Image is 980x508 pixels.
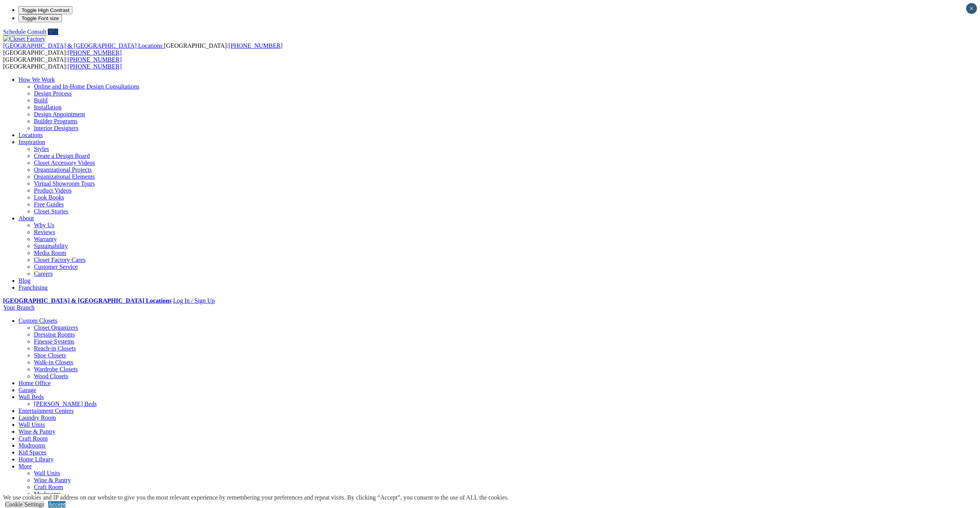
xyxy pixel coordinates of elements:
[34,243,68,249] a: Sustainability
[18,421,45,428] a: Wall Units
[34,187,72,194] a: Product Videos
[34,270,53,277] a: Careers
[3,29,46,35] a: Schedule Consult
[3,42,162,49] span: [GEOGRAPHIC_DATA] & [GEOGRAPHIC_DATA] Locations
[34,194,64,201] a: Look Books
[34,111,85,117] a: Design Appointment
[3,304,34,311] a: Your Branch
[3,494,509,501] div: We use cookies and IP address on our website to give you the most relevant experience by remember...
[3,35,45,42] img: Closet Factory
[34,324,78,331] a: Closet Organizers
[228,42,282,49] a: [PHONE_NUMBER]
[34,201,64,208] a: Free Guides
[34,477,71,483] a: Wine & Pantry
[34,470,60,476] a: Wall Units
[48,501,65,508] a: Accept
[34,153,90,159] a: Create a Design Board
[34,236,57,242] a: Warranty
[5,501,44,508] a: Cookie Settings
[68,56,122,63] a: [PHONE_NUMBER]
[34,484,63,490] a: Craft Room
[18,139,45,145] a: Inspiration
[34,263,78,270] a: Customer Service
[34,491,61,497] a: Mudrooms
[34,373,68,379] a: Wood Closets
[18,456,54,463] a: Home Library
[3,42,283,56] span: [GEOGRAPHIC_DATA]: [GEOGRAPHIC_DATA]:
[34,159,95,166] a: Closet Accessory Videos
[34,166,92,173] a: Organizational Projects
[34,104,62,111] a: Installation
[966,3,977,14] button: Close
[34,118,77,124] a: Builder Programs
[34,83,139,90] a: Online and In-Home Design Consultations
[18,317,57,324] a: Custom Closets
[34,180,95,187] a: Virtual Showroom Tours
[34,229,55,235] a: Reviews
[34,90,72,97] a: Design Process
[3,297,171,304] a: [GEOGRAPHIC_DATA] & [GEOGRAPHIC_DATA] Locations
[173,297,214,304] a: Log In / Sign Up
[18,14,62,22] button: Toggle Font size
[18,380,51,386] a: Home Office
[18,132,43,138] a: Locations
[34,366,78,372] a: Wardrobe Closets
[18,76,55,83] a: How We Work
[34,331,75,338] a: Dressing Rooms
[18,435,48,442] a: Craft Room
[18,387,36,393] a: Garage
[34,125,79,131] a: Interior Designers
[18,215,34,221] a: About
[22,15,59,21] span: Toggle Font size
[18,277,30,284] a: Blog
[18,6,72,14] button: Toggle High Contrast
[34,401,97,407] a: [PERSON_NAME] Beds
[34,359,73,365] a: Walk-in Closets
[34,250,66,256] a: Media Room
[18,463,32,469] a: More menu text will display only on big screen
[18,449,46,456] a: Kid Spaces
[3,56,122,70] span: [GEOGRAPHIC_DATA]: [GEOGRAPHIC_DATA]:
[18,428,55,435] a: Wine & Pantry
[48,29,58,35] a: Call
[18,394,44,400] a: Wall Beds
[34,173,95,180] a: Organizational Elements
[34,146,49,152] a: Styles
[18,442,45,449] a: Mudrooms
[34,345,76,352] a: Reach-in Closets
[34,338,74,345] a: Finesse Systems
[34,208,68,215] a: Closet Stories
[3,42,164,49] a: [GEOGRAPHIC_DATA] & [GEOGRAPHIC_DATA] Locations
[18,414,56,421] a: Laundry Room
[34,352,66,359] a: Shoe Closets
[68,49,122,56] a: [PHONE_NUMBER]
[34,257,85,263] a: Closet Factory Cares
[22,7,69,13] span: Toggle High Contrast
[18,407,74,414] a: Entertainment Centers
[34,222,54,228] a: Why Us
[34,97,48,104] a: Build
[68,63,122,70] a: [PHONE_NUMBER]
[18,284,48,291] a: Franchising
